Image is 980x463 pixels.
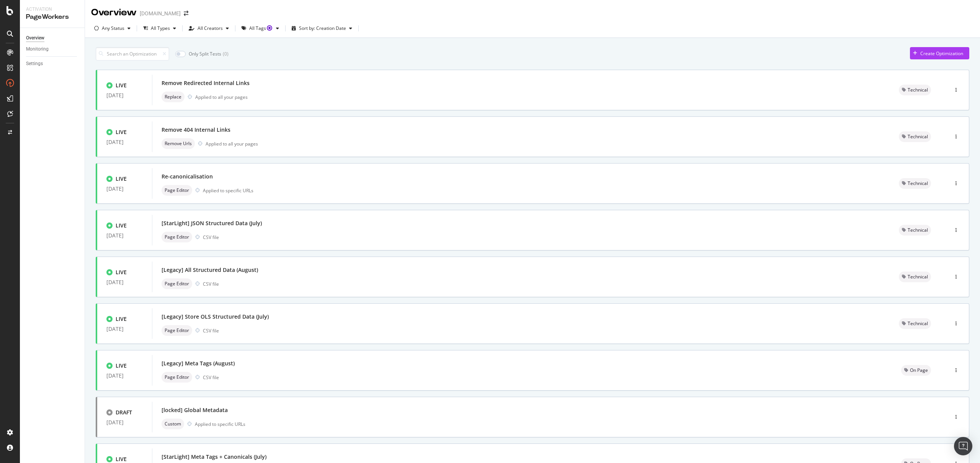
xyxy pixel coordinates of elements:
[106,279,143,285] div: [DATE]
[238,22,282,34] button: All TagsTooltip anchor
[162,453,266,461] div: [StarLight] Meta Tags + Canonicals (July)
[26,60,79,68] a: Settings
[26,34,44,42] div: Overview
[162,138,195,149] div: neutral label
[910,47,969,59] button: Create Optimization
[116,362,127,370] div: LIVE
[96,47,169,61] input: Search an Optimization
[26,13,78,21] div: PageWorkers
[26,45,49,53] div: Monitoring
[203,234,219,240] div: CSV file
[140,22,179,34] button: All Types
[901,365,931,376] div: neutral label
[26,6,78,13] div: Activation
[206,141,258,147] div: Applied to all your pages
[106,326,143,332] div: [DATE]
[106,186,143,192] div: [DATE]
[165,141,192,146] span: Remove Urls
[91,22,134,34] button: Any Status
[26,34,79,42] a: Overview
[899,85,931,95] div: neutral label
[899,272,931,282] div: neutral label
[899,318,931,329] div: neutral label
[162,126,230,134] div: Remove 404 Internal Links
[203,281,219,287] div: CSV file
[116,409,132,416] div: DRAFT
[954,437,972,455] div: Open Intercom Messenger
[116,268,127,276] div: LIVE
[91,6,137,19] div: Overview
[26,45,79,53] a: Monitoring
[299,26,346,31] div: Sort by: Creation Date
[165,328,189,333] span: Page Editor
[162,278,192,289] div: neutral label
[162,232,192,242] div: neutral label
[116,315,127,323] div: LIVE
[195,94,248,100] div: Applied to all your pages
[203,327,219,334] div: CSV file
[195,421,245,427] div: Applied to specific URLs
[203,187,253,194] div: Applied to specific URLs
[899,178,931,189] div: neutral label
[162,219,262,227] div: [StarLight] JSON Structured Data (July)
[249,26,273,31] div: All Tags
[223,51,229,57] div: ( 0 )
[165,375,189,380] span: Page Editor
[908,275,928,279] span: Technical
[908,321,928,326] span: Technical
[165,235,189,239] span: Page Editor
[162,406,228,414] div: [locked] Global Metadata
[26,60,43,68] div: Settings
[198,26,223,31] div: All Creators
[899,131,931,142] div: neutral label
[165,95,181,99] span: Replace
[165,188,189,193] span: Page Editor
[908,134,928,139] span: Technical
[203,374,219,381] div: CSV file
[908,88,928,92] span: Technical
[116,222,127,229] div: LIVE
[162,325,192,336] div: neutral label
[162,173,213,180] div: Re-canonicalisation
[186,22,232,34] button: All Creators
[899,225,931,236] div: neutral label
[910,368,928,373] span: On Page
[289,22,355,34] button: Sort by: Creation Date
[266,25,273,31] div: Tooltip anchor
[102,26,124,31] div: Any Status
[106,419,143,425] div: [DATE]
[162,185,192,196] div: neutral label
[106,139,143,145] div: [DATE]
[106,232,143,239] div: [DATE]
[116,175,127,183] div: LIVE
[116,128,127,136] div: LIVE
[151,26,170,31] div: All Types
[162,266,258,274] div: [Legacy] All Structured Data (August)
[116,455,127,463] div: LIVE
[162,313,269,321] div: [Legacy] Store OLS Structured Data (July)
[189,51,221,57] div: Only Split Tests
[162,419,184,429] div: neutral label
[116,82,127,89] div: LIVE
[162,360,235,367] div: [Legacy] Meta Tags (August)
[165,281,189,286] span: Page Editor
[920,50,963,57] div: Create Optimization
[140,10,181,17] div: [DOMAIN_NAME]
[162,372,192,383] div: neutral label
[162,79,250,87] div: Remove Redirected Internal Links
[106,92,143,98] div: [DATE]
[908,181,928,186] span: Technical
[162,92,185,102] div: neutral label
[165,422,181,426] span: Custom
[184,11,188,16] div: arrow-right-arrow-left
[908,228,928,232] span: Technical
[106,373,143,379] div: [DATE]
